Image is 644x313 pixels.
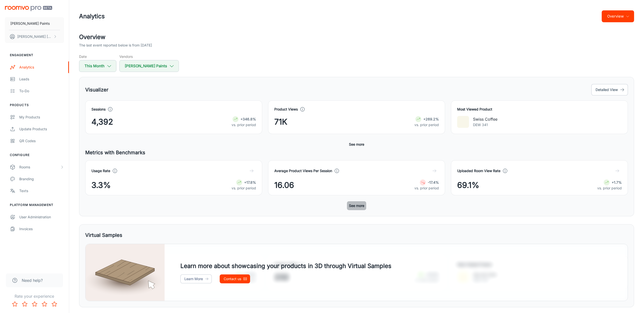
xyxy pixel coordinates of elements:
[119,54,179,59] h5: Vendors
[19,176,64,182] div: Branding
[10,299,20,309] button: Rate 1 star
[5,6,52,11] img: Roomvo PRO Beta
[49,299,59,309] button: Rate 5 star
[232,122,256,128] p: vs. prior period
[220,274,250,283] a: Contact us
[244,180,256,184] strong: +17.8%
[457,107,622,112] h4: Most Viewed Product
[20,299,30,309] button: Rate 2 star
[17,34,52,39] p: [PERSON_NAME] [PERSON_NAME]
[457,179,479,191] span: 69.1%
[274,168,332,174] h4: Average Product Views Per Session
[232,185,256,191] p: vs. prior period
[119,60,179,72] button: [PERSON_NAME] Paints
[423,117,439,121] strong: +269.2%
[91,116,113,128] span: 4,392
[19,138,64,144] div: QR Codes
[19,214,64,220] div: User Administration
[347,201,366,210] button: See more
[457,168,500,174] h4: Uploaded Room View Rate
[591,84,628,95] button: Detailed View
[79,43,152,48] p: The last event reported below is from [DATE]
[274,107,298,112] h4: Product Views
[347,140,366,149] button: See more
[274,179,294,191] span: 16.06
[457,116,469,128] img: Swiss Coffee
[274,116,287,128] span: 71K
[79,33,634,42] h2: Overview
[79,54,116,59] h5: Date
[22,277,43,283] span: Need help?
[428,180,439,184] strong: -17.4%
[79,12,105,21] h1: Analytics
[85,86,108,93] h5: Visualizer
[79,60,116,72] button: This Month
[19,126,64,132] div: Update Products
[4,293,65,299] p: Rate your experience
[85,231,122,239] h5: Virtual Samples
[19,76,64,82] div: Leads
[597,185,622,191] p: vs. prior period
[180,262,391,270] h4: Learn more about showcasing your products in 3D through Virtual Samples
[414,122,439,128] p: vs. prior period
[10,21,50,26] p: [PERSON_NAME] Paints
[19,65,64,70] div: Analytics
[91,168,110,174] h4: Usage Rate
[19,114,64,120] div: My Products
[91,107,106,112] h4: Sessions
[240,117,256,121] strong: +346.8%
[40,299,49,309] button: Rate 4 star
[180,274,212,283] a: Learn More
[612,180,622,184] strong: +1.7%
[19,226,64,232] div: Invoices
[85,149,628,156] h5: Metrics with Benchmarks
[30,299,40,309] button: Rate 3 star
[19,188,64,194] div: Texts
[602,10,634,22] button: Overview
[19,88,64,94] div: To-do
[414,185,439,191] p: vs. prior period
[473,122,497,128] p: DEW 341
[19,164,60,170] div: Rooms
[473,116,497,122] p: Swiss Coffee
[5,17,64,30] button: [PERSON_NAME] Paints
[5,30,64,43] button: [PERSON_NAME] [PERSON_NAME]
[91,179,111,191] span: 3.3%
